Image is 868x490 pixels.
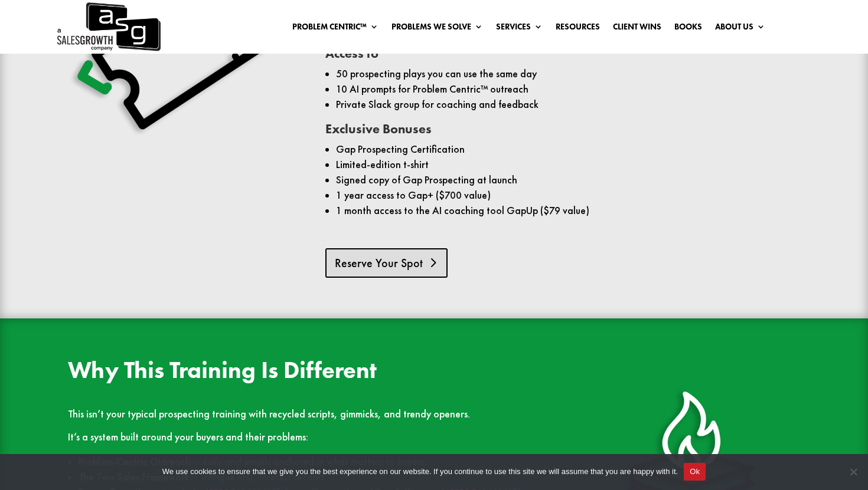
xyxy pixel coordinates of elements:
[674,22,702,35] a: Books
[613,22,661,35] a: Client Wins
[336,81,800,97] li: 10 AI prompts for Problem Centric™ outreach
[68,431,543,454] p: It’s a system built around your buyers and their problems:
[336,203,800,218] li: 1 month access to the AI coaching tool GapUp ($79 value)
[325,248,448,278] a: Reserve Your Spot
[684,463,706,481] button: Ok
[336,188,800,203] li: 1 year access to Gap+ ($700 value)
[336,172,800,188] li: Signed copy of Gap Prospecting at launch
[292,22,378,35] a: Problem Centric™
[715,22,765,35] a: About Us
[68,408,543,431] p: This isn’t your typical prospecting training with recycled scripts, gimmicks, and trendy openers.
[336,66,800,81] li: 50 prospecting plays you can use the same day
[556,22,600,35] a: Resources
[847,466,859,478] span: No
[68,359,543,388] h2: Why This Training Is Different
[325,123,800,142] h3: Exclusive Bonuses
[496,22,543,35] a: Services
[336,97,800,112] li: Private Slack group for coaching and feedback
[325,47,800,66] h3: Access to
[162,466,678,478] span: We use cookies to ensure that we give you the best experience on our website. If you continue to ...
[336,158,429,171] span: Limited-edition t-shirt
[336,142,800,157] li: Gap Prospecting Certification
[391,22,483,35] a: Problems We Solve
